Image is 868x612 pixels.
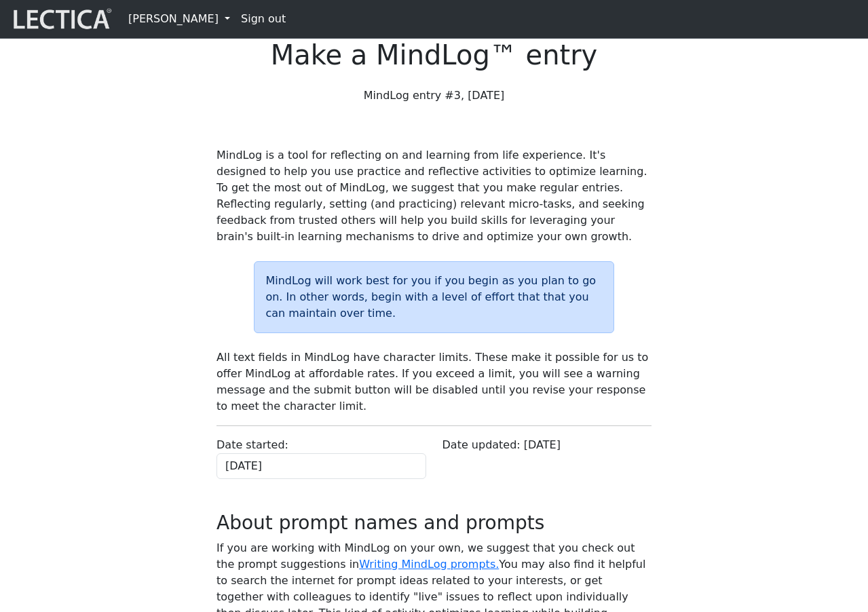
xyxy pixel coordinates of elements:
a: [PERSON_NAME] [123,5,235,33]
p: All text fields in MindLog have character limits. These make it possible for us to offer MindLog ... [216,349,652,415]
div: MindLog will work best for you if you begin as you plan to go on. In other words, begin with a le... [254,261,614,333]
img: lecticalive [10,6,112,32]
label: Date started: [216,437,288,453]
div: Date updated: [DATE] [434,437,660,479]
p: MindLog entry #3, [DATE] [216,88,652,104]
a: Sign out [235,5,291,33]
a: Writing MindLog prompts. [359,558,499,571]
h3: About prompt names and prompts [216,512,652,535]
p: MindLog is a tool for reflecting on and learning from life experience. It's designed to help you ... [216,147,652,245]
